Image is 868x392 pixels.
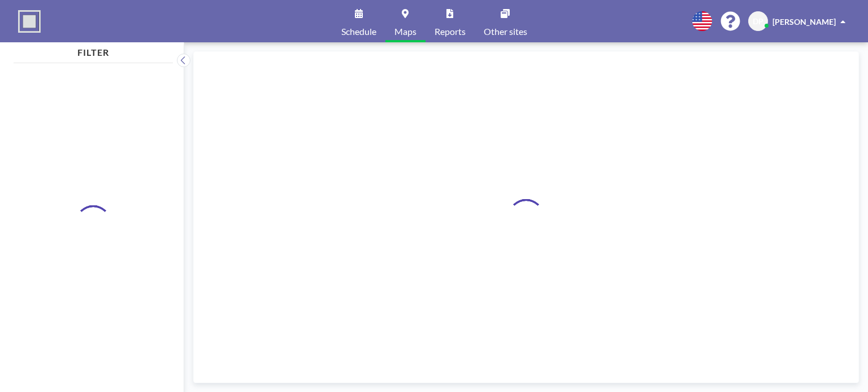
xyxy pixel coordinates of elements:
[484,27,527,36] span: Other sites
[18,10,41,33] img: organization-logo
[394,27,416,36] span: Maps
[753,16,763,27] span: DP
[341,27,376,36] span: Schedule
[14,42,173,58] h4: FILTER
[772,17,836,27] span: [PERSON_NAME]
[435,27,466,36] span: Reports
